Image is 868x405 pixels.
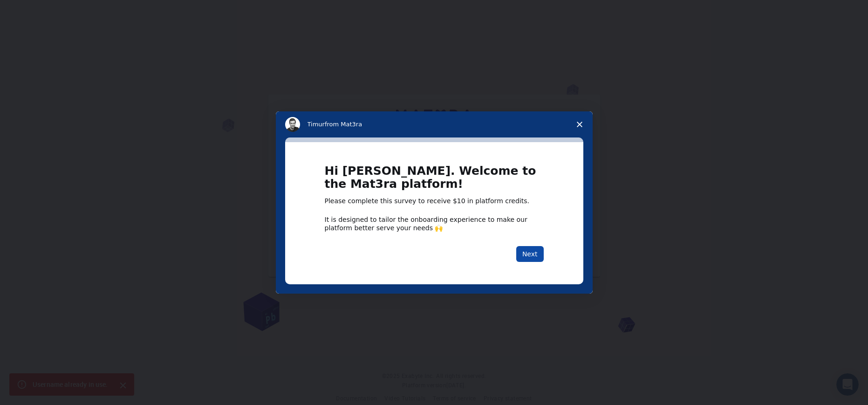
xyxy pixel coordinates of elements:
[18,7,53,15] span: Podpora
[285,117,300,132] img: Profile image for Timur
[308,121,325,128] span: Timur
[325,215,544,232] div: It is designed to tailor the onboarding experience to make our platform better serve your needs 🙌
[325,121,362,128] span: from Mat3ra
[325,197,544,206] div: Please complete this survey to receive $10 in platform credits.
[567,111,593,137] span: Close survey
[516,246,544,262] button: Next
[325,165,544,197] h1: Hi [PERSON_NAME]. Welcome to the Mat3ra platform!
